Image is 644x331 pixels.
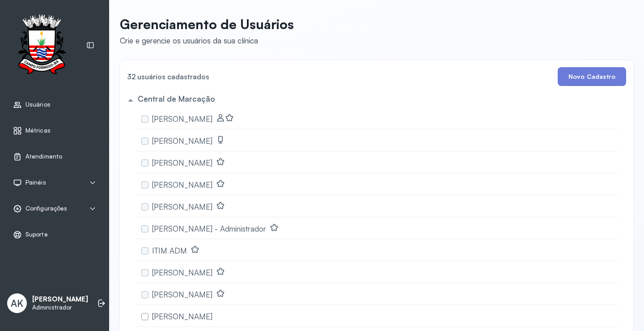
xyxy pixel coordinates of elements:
span: [PERSON_NAME] [152,158,212,168]
span: [PERSON_NAME] [152,290,212,299]
span: Suporte [25,231,48,238]
span: [PERSON_NAME] [152,268,212,277]
p: Administrador [32,304,88,311]
span: [PERSON_NAME] [152,114,212,124]
span: Atendimento [25,153,62,160]
span: Usuários [25,101,51,108]
button: Novo Cadastro [558,67,626,86]
span: [PERSON_NAME] [152,136,212,146]
span: Métricas [25,127,51,134]
span: Painéis [25,179,46,186]
img: Logotipo do estabelecimento [9,14,74,77]
span: [PERSON_NAME] [152,202,212,211]
span: [PERSON_NAME] - Administrador [152,224,266,233]
span: [PERSON_NAME] [152,312,212,321]
span: [PERSON_NAME] [152,180,212,189]
a: Métricas [13,126,96,135]
span: ITIM ADM [152,246,187,255]
a: Atendimento [13,152,96,161]
span: Configurações [25,205,67,212]
h4: 32 usuários cadastrados [127,70,209,83]
div: Crie e gerencie os usuários da sua clínica [120,36,294,45]
a: Usuários [13,100,96,109]
p: [PERSON_NAME] [32,295,88,304]
p: Gerenciamento de Usuários [120,16,294,32]
h5: Central de Marcação [138,94,215,103]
